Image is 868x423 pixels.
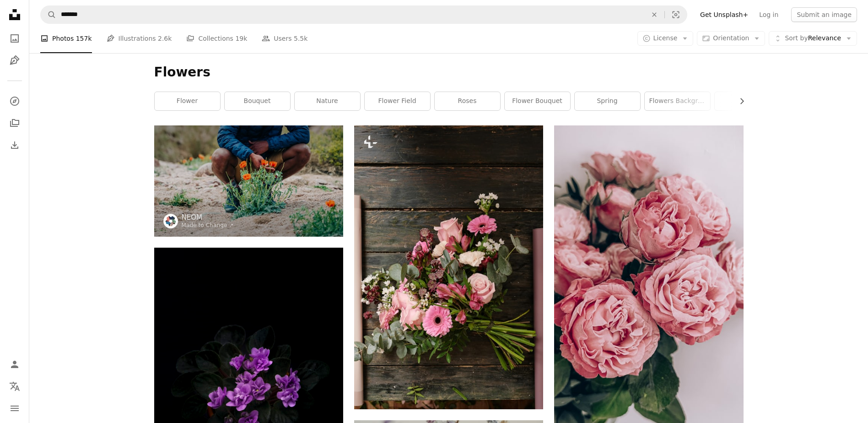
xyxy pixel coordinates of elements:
[435,92,500,110] a: roses
[154,125,343,237] img: a man kneeling down in a field of orange flowers
[697,31,765,46] button: Orientation
[665,6,687,23] button: Visual search
[785,34,808,42] span: Sort by
[754,7,784,22] a: Log in
[154,64,744,81] h1: Flowers
[5,136,24,154] a: Download History
[644,6,664,23] button: Clear
[182,213,234,222] a: NEOM
[154,177,343,185] a: a man kneeling down in a field of orange flowers
[5,92,24,110] a: Explore
[155,92,220,110] a: flower
[235,33,247,43] span: 19k
[225,92,290,110] a: bouquet
[163,214,178,228] img: Go to NEOM's profile
[40,5,687,24] form: Find visuals sitewide
[107,24,172,53] a: Illustrations 2.6k
[653,34,678,42] span: License
[186,24,247,53] a: Collections 19k
[295,92,360,110] a: nature
[365,92,430,110] a: flower field
[733,92,744,110] button: scroll list to the right
[5,399,24,418] button: Menu
[182,222,234,228] a: Made to Change ↗
[354,263,543,271] a: a bouquet of flowers sitting on top of a wooden table
[713,34,749,42] span: Orientation
[154,385,343,394] a: closeup photography of purple-petaled flower
[575,92,640,110] a: spring
[294,33,307,43] span: 5.5k
[695,7,754,22] a: Get Unsplash+
[785,34,841,43] span: Relevance
[5,355,24,374] a: Log in / Sign up
[554,289,743,298] a: pink roses in close up photography
[505,92,570,110] a: flower bouquet
[715,92,780,110] a: rose
[5,51,24,70] a: Illustrations
[637,31,694,46] button: License
[262,24,307,53] a: Users 5.5k
[5,29,24,48] a: Photos
[5,377,24,396] button: Language
[354,125,543,409] img: a bouquet of flowers sitting on top of a wooden table
[41,6,56,23] button: Search Unsplash
[791,7,857,22] button: Submit an image
[769,31,857,46] button: Sort byRelevance
[158,33,172,43] span: 2.6k
[5,114,24,132] a: Collections
[645,92,710,110] a: flowers background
